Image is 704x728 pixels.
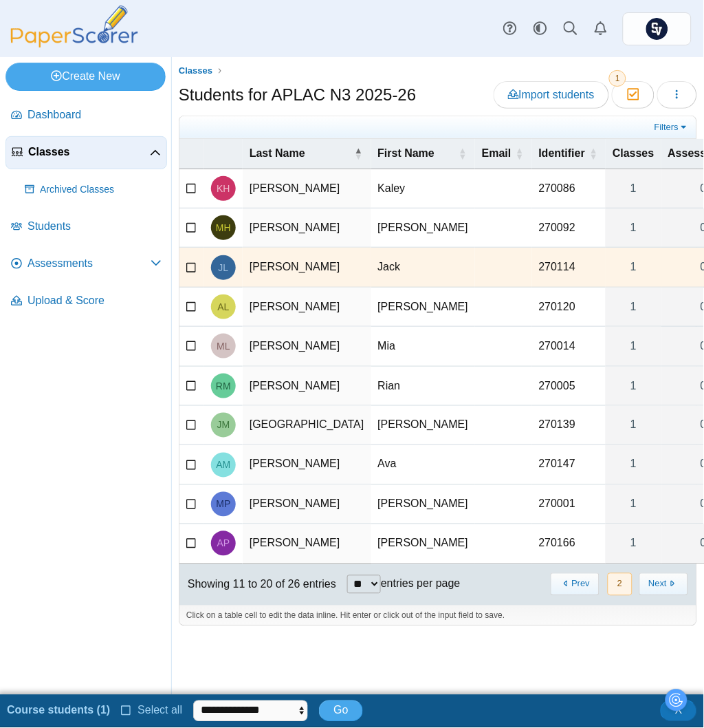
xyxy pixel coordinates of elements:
a: Create New [5,63,166,90]
button: 1 [612,81,654,109]
span: Last Name : Activate to invert sorting [355,139,363,168]
span: 1 [609,70,626,87]
td: 270086 [532,169,606,208]
td: 270114 [532,248,606,287]
a: 1 [606,367,661,405]
span: Upload & Score [27,293,162,308]
button: Previous [551,573,599,596]
a: 1 [606,406,661,445]
img: PaperScorer [5,6,143,47]
td: 270005 [532,367,606,406]
a: Alerts [586,14,616,44]
td: [PERSON_NAME] [243,524,371,564]
td: [PERSON_NAME] [243,169,371,208]
span: Email : Activate to sort [516,139,524,168]
a: Archived Classes [19,173,167,206]
td: [PERSON_NAME] [371,406,476,445]
a: 1 [606,524,661,563]
td: Kaley [371,169,476,208]
td: Jack [371,248,476,287]
a: Filters [651,120,693,134]
span: Assessments [27,256,151,271]
a: 1 [606,288,661,326]
span: Students [27,219,162,234]
td: [PERSON_NAME] [243,288,371,327]
td: [PERSON_NAME] [243,327,371,366]
td: [PERSON_NAME] [243,208,371,248]
td: [PERSON_NAME] [371,485,476,524]
a: Import students [494,81,609,109]
button: Next [639,573,688,596]
div: Click on a table cell to edit the data inline. Hit enter or click out of the input field to save. [179,606,696,626]
a: Classes [5,136,167,169]
li: Course students (1) [7,703,110,718]
span: Michael Perrotta [217,500,231,509]
a: 1 [606,445,661,484]
span: Import students [508,89,595,100]
a: 1 [606,248,661,286]
span: Rian Martinez [216,381,231,391]
span: Archived Classes [40,183,162,197]
span: Jack Leonard [219,263,229,272]
span: Ava Moreno [217,460,231,470]
span: Classes [28,144,150,160]
span: Kaley Helton [217,184,230,193]
a: Classes [175,63,217,80]
a: Students [5,211,167,244]
td: [PERSON_NAME] [243,445,371,484]
td: [PERSON_NAME] [243,485,371,524]
span: Anthony Pham [217,539,230,548]
td: [PERSON_NAME] [371,524,476,564]
a: Dashboard [5,99,167,132]
td: 270139 [532,406,606,445]
span: Identifier [539,147,586,159]
span: Chris Paolelli [646,18,668,40]
td: 270120 [532,288,606,327]
td: [GEOGRAPHIC_DATA] [243,406,371,445]
span: Select all [132,705,182,716]
span: Go [333,705,348,716]
td: [PERSON_NAME] [371,288,476,327]
button: Go [319,700,362,721]
td: [PERSON_NAME] [243,248,371,287]
td: 270014 [532,327,606,366]
a: 1 [606,327,661,365]
h1: Students for APLAC N3 2025-26 [179,83,417,107]
a: ps.PvyhDibHWFIxMkTk [623,12,692,45]
img: ps.PvyhDibHWFIxMkTk [646,18,668,40]
span: Marcus Hoog [216,223,231,233]
span: Last Name [250,147,305,159]
span: Juliana Milano [217,420,230,430]
td: 270166 [532,524,606,564]
span: First Name [378,147,435,159]
span: Classes [179,65,212,76]
a: 1 [606,485,661,524]
span: Identifier : Activate to sort [589,139,597,168]
td: 270001 [532,485,606,524]
div: Showing 11 to 20 of 26 entries [179,564,336,606]
td: [PERSON_NAME] [243,367,371,406]
a: Upload & Score [5,285,167,318]
button: Close [661,700,697,721]
span: Classes [613,147,654,159]
td: 270147 [532,445,606,484]
td: 270092 [532,208,606,248]
span: Aidan Lopez [217,302,229,312]
nav: pagination [549,573,688,596]
td: Ava [371,445,476,484]
button: 2 [608,573,632,596]
label: entries per page [381,578,461,590]
td: Rian [371,367,476,406]
span: Email [482,147,511,159]
td: [PERSON_NAME] [371,208,476,248]
a: Assessments [5,248,167,281]
span: Mia Lund [217,341,230,351]
a: 1 [606,208,661,247]
span: First Name : Activate to sort [459,139,467,168]
a: PaperScorer [5,38,143,50]
span: Dashboard [27,107,162,122]
td: Mia [371,327,476,366]
a: 1 [606,169,661,208]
